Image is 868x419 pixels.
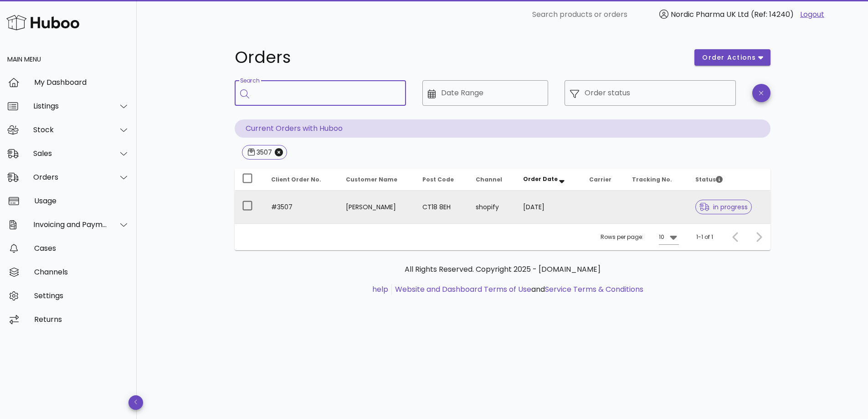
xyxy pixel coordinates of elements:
[751,9,794,20] span: (Ref: 14240)
[235,49,684,66] h1: Orders
[671,9,749,20] span: Nordic Pharma UK Ltd
[395,284,531,295] a: Website and Dashboard Terms of Use
[339,169,415,191] th: Customer Name
[601,224,679,250] div: Rows per page:
[415,191,468,223] td: CT18 8EH
[659,230,679,244] div: 10Rows per page:
[33,149,108,158] div: Sales
[468,169,516,191] th: Channel
[240,78,259,84] label: Search
[346,176,397,183] span: Customer Name
[34,244,129,253] div: Cases
[34,197,129,205] div: Usage
[699,204,748,210] span: in progress
[694,49,770,66] button: order actions
[271,176,321,183] span: Client Order No.
[242,264,763,275] p: All Rights Reserved. Copyright 2025 - [DOMAIN_NAME]
[696,233,713,241] div: 1-1 of 1
[516,191,582,223] td: [DATE]
[625,169,688,191] th: Tracking No.
[476,176,502,183] span: Channel
[800,9,824,20] a: Logout
[582,169,625,191] th: Carrier
[34,78,129,87] div: My Dashboard
[34,291,129,300] div: Settings
[235,119,770,138] p: Current Orders with Huboo
[702,53,756,62] span: order actions
[659,233,664,241] div: 10
[33,125,108,134] div: Stock
[264,191,339,223] td: #3507
[415,169,468,191] th: Post Code
[372,284,388,295] a: help
[589,176,611,183] span: Carrier
[34,315,129,324] div: Returns
[33,220,108,229] div: Invoicing and Payments
[422,176,454,183] span: Post Code
[688,169,770,191] th: Status
[545,284,643,295] a: Service Terms & Conditions
[339,191,415,223] td: [PERSON_NAME]
[468,191,516,223] td: shopify
[264,169,339,191] th: Client Order No.
[255,148,272,157] div: 3507
[632,176,672,183] span: Tracking No.
[33,173,108,181] div: Orders
[275,148,283,156] button: Close
[34,268,129,276] div: Channels
[392,284,643,295] li: and
[516,169,582,191] th: Order Date: Sorted descending. Activate to remove sorting.
[33,102,108,110] div: Listings
[523,175,558,183] span: Order Date
[6,13,79,32] img: Huboo Logo
[695,176,723,183] span: Status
